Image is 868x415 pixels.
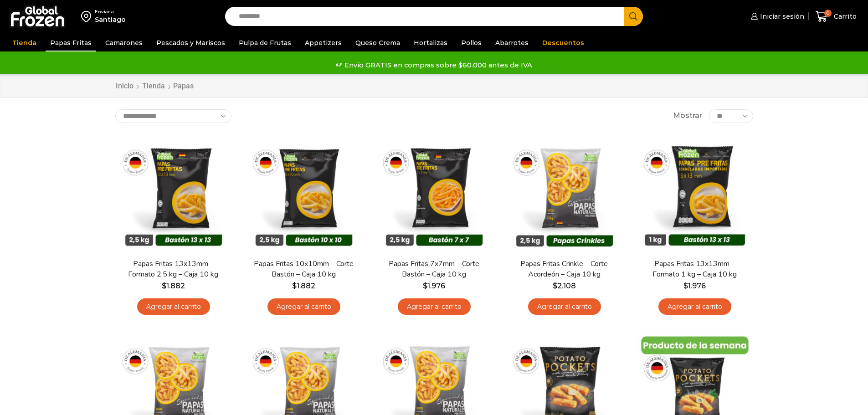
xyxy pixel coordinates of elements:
a: Pulpa de Frutas [234,34,296,51]
a: Papas Fritas 13x13mm – Formato 1 kg – Caja 10 kg [642,259,747,280]
a: Iniciar sesión [749,7,804,26]
a: Agregar al carrito: “Papas Fritas 13x13mm - Formato 1 kg - Caja 10 kg” [658,298,731,315]
a: Tienda [8,34,41,51]
a: Agregar al carrito: “Papas Fritas 10x10mm - Corte Bastón - Caja 10 kg” [267,298,340,315]
a: Papas Fritas 10x10mm – Corte Bastón – Caja 10 kg [251,259,356,280]
bdi: 2.108 [553,282,576,290]
button: Search button [624,7,643,26]
nav: Breadcrumb [115,81,194,92]
div: Santiago [95,15,126,24]
div: Enviar a [95,9,126,15]
select: Pedido de la tienda [115,109,231,123]
span: $ [162,282,166,290]
span: 0 [824,10,832,17]
a: Tienda [142,81,165,92]
a: Hortalizas [409,34,452,51]
span: $ [292,282,297,290]
a: Papas Fritas 7x7mm – Corte Bastón – Caja 10 kg [381,259,486,280]
span: Mostrar [673,111,702,121]
a: Papas Fritas 13x13mm – Formato 2,5 kg – Caja 10 kg [121,259,226,280]
a: Papas Fritas [46,34,96,51]
a: Queso Crema [351,34,405,51]
span: $ [683,282,688,290]
bdi: 1.976 [683,282,706,290]
a: Agregar al carrito: “Papas Fritas 7x7mm - Corte Bastón - Caja 10 kg” [398,298,471,315]
bdi: 1.882 [162,282,185,290]
a: Appetizers [300,34,346,51]
a: Camarones [101,34,147,51]
a: Papas Fritas Crinkle – Corte Acordeón – Caja 10 kg [512,259,616,280]
a: Pescados y Mariscos [152,34,230,51]
a: Abarrotes [491,34,533,51]
a: Inicio [115,81,134,92]
a: Pollos [457,34,486,51]
a: Agregar al carrito: “Papas Fritas Crinkle - Corte Acordeón - Caja 10 kg” [528,298,601,315]
span: $ [553,282,557,290]
a: Descuentos [538,34,589,51]
h1: Papas [173,82,194,90]
span: Carrito [832,12,857,21]
span: $ [423,282,427,290]
bdi: 1.976 [423,282,445,290]
a: 0 Carrito [813,6,859,27]
bdi: 1.882 [292,282,315,290]
span: Iniciar sesión [758,12,804,21]
img: address-field-icon.svg [81,9,95,24]
a: Agregar al carrito: “Papas Fritas 13x13mm - Formato 2,5 kg - Caja 10 kg” [137,298,210,315]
